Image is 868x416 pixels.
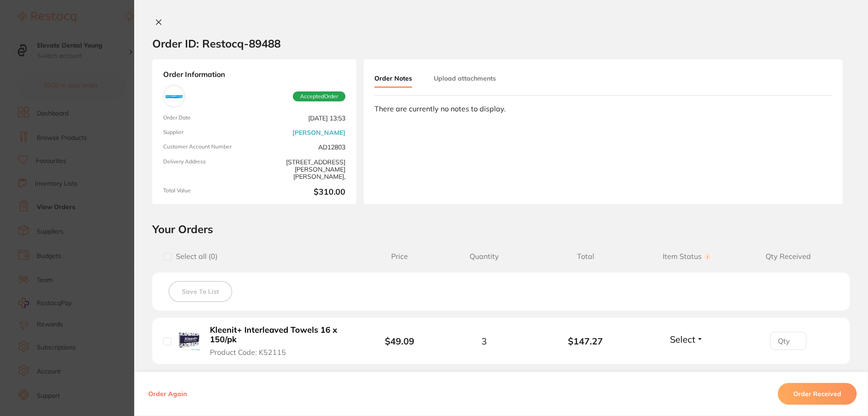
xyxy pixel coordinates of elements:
span: Item Status [636,252,738,261]
span: Delivery Address [163,158,251,180]
span: Price [366,252,433,261]
b: $49.09 [385,335,414,347]
b: $147.27 [535,336,636,346]
span: Order Date [163,115,251,122]
b: $310.00 [258,187,345,197]
button: Order Notes [374,70,412,88]
span: Supplier [163,129,251,136]
button: Order Again [145,390,189,398]
h2: Order ID: Restocq- 89488 [152,37,281,50]
span: 3 [481,336,487,346]
button: Order Received [778,383,857,405]
h2: Your Orders [152,222,850,236]
input: Qty [770,332,806,350]
span: Select all ( 0 ) [171,252,218,261]
b: Kleenit+ Interleaved Towels 16 x 150/pk [210,325,350,344]
span: AD12803 [258,143,345,151]
span: Product Code: K52115 [210,348,286,356]
span: Total Value [163,187,251,197]
span: Select [670,334,695,345]
span: Customer Account Number [163,143,251,151]
img: Kleenit+ Interleaved Towels 16 x 150/pk [178,329,200,351]
span: [STREET_ADDRESS][PERSON_NAME][PERSON_NAME], [258,158,345,180]
span: Total [535,252,636,261]
strong: Order Information [163,70,345,78]
button: Select [667,334,706,345]
img: Adam Dental [165,88,183,105]
span: [DATE] 13:53 [258,115,345,122]
button: Kleenit+ Interleaved Towels 16 x 150/pk Product Code: K52115 [207,325,353,357]
span: Qty Received [737,252,839,261]
span: Quantity [433,252,535,261]
div: There are currently no notes to display. [374,105,832,113]
a: [PERSON_NAME] [292,129,345,136]
button: Save To List [169,281,232,302]
span: Accepted Order [293,91,345,101]
button: Upload attachments [434,70,496,86]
